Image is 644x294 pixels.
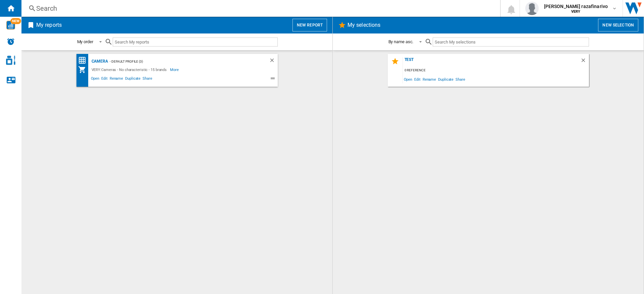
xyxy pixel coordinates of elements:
[78,66,90,74] div: My Assortment
[100,75,109,83] span: Edit
[7,38,15,46] img: alerts-logo.svg
[170,66,180,74] span: More
[124,75,142,83] span: Duplicate
[113,38,278,47] input: Search My reports
[437,75,454,84] span: Duplicate
[413,75,422,84] span: Edit
[142,75,153,83] span: Share
[388,39,414,44] div: By name asc.
[292,19,327,31] button: New report
[36,4,483,13] div: Search
[403,57,580,66] div: test
[6,56,15,65] img: cosmetic-logo.svg
[78,56,90,65] div: Price Matrix
[90,66,170,74] div: VERY:Cameras - No characteristic - 15 brands
[454,75,466,84] span: Share
[403,75,414,84] span: Open
[90,57,108,66] div: Camera
[433,38,589,47] input: Search My selections
[6,21,15,29] img: wise-card.svg
[525,2,539,15] img: profile.jpg
[598,19,638,31] button: New selection
[544,3,608,10] span: [PERSON_NAME] razafinarivo
[90,75,101,83] span: Open
[108,57,256,66] div: - Default profile (3)
[422,75,437,84] span: Rename
[109,75,124,83] span: Rename
[403,66,589,75] div: 0 reference
[269,57,278,66] div: Delete
[571,9,581,14] b: VERY
[77,39,93,44] div: My order
[346,19,382,31] h2: My selections
[580,57,589,66] div: Delete
[35,19,63,31] h2: My reports
[10,18,21,24] span: NEW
